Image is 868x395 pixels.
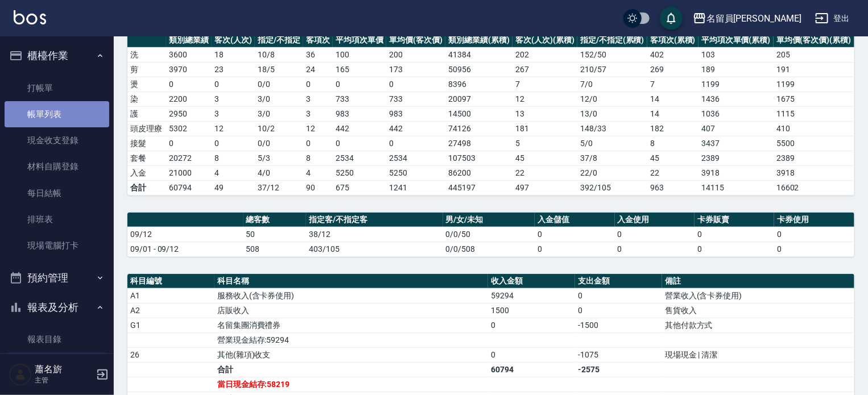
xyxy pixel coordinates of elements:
td: 36 [303,47,333,62]
td: 0 [386,77,445,92]
td: 38/12 [306,227,443,242]
td: 0 [166,136,212,151]
td: 14 [647,92,698,106]
th: 平均項次單價(累積) [698,33,774,48]
td: 392/105 [577,180,647,195]
td: 2950 [166,106,212,121]
td: 49 [212,180,255,195]
td: 445197 [445,180,512,195]
td: 41384 [445,47,512,62]
td: 181 [512,121,577,136]
td: 21000 [166,165,212,180]
td: 0 [386,136,445,151]
td: 5500 [774,136,854,151]
td: 407 [698,121,774,136]
table: a dense table [127,213,854,257]
td: 59294 [488,288,575,303]
td: 其他付款方式 [662,318,854,332]
td: 12 [512,92,577,106]
td: 營業現金結存:59294 [214,332,488,347]
button: 預約管理 [5,263,109,293]
th: 入金使用 [615,213,695,227]
td: 148 / 33 [577,121,647,136]
td: -1075 [575,347,662,362]
td: 3918 [698,165,774,180]
td: 0 [774,242,854,256]
td: 0 [695,227,774,242]
td: 營業收入(含卡券使用) [662,288,854,303]
td: 3 / 0 [255,92,303,106]
td: 402 [647,47,698,62]
td: 0/0/508 [443,242,535,256]
td: 107503 [445,151,512,165]
td: 8 [212,151,255,165]
td: 0 [774,227,854,242]
td: 200 [386,47,445,62]
a: 排班表 [5,206,109,232]
th: 類別總業績(累積) [445,33,512,48]
td: G1 [127,318,214,332]
td: 頭皮理療 [127,121,166,136]
td: 3918 [774,165,854,180]
td: 14115 [698,180,774,195]
a: 現場電腦打卡 [5,232,109,259]
td: 410 [774,121,854,136]
td: 13 / 0 [577,106,647,121]
td: 5 / 0 [577,136,647,151]
img: Logo [14,10,46,24]
td: 8 [647,136,698,151]
td: 12 / 0 [577,92,647,106]
td: 合計 [214,362,488,377]
td: 10 / 2 [255,121,303,136]
div: 名留員[PERSON_NAME] [706,11,801,26]
td: 5 / 3 [255,151,303,165]
td: 165 [333,62,386,77]
button: 登出 [811,8,854,29]
th: 卡券販賣 [695,213,774,227]
td: 2200 [166,92,212,106]
a: 材料自購登錄 [5,153,109,180]
td: 983 [333,106,386,121]
a: 報表目錄 [5,326,109,352]
td: 0 [166,77,212,92]
td: 洗 [127,47,166,62]
td: 508 [243,242,307,256]
td: 7 [512,77,577,92]
td: 45 [512,151,577,165]
td: 0 [303,136,333,151]
td: 8396 [445,77,512,92]
td: 1036 [698,106,774,121]
td: 1199 [774,77,854,92]
td: 403/105 [306,242,443,256]
td: 1199 [698,77,774,92]
td: 152 / 50 [577,47,647,62]
td: 名留集團消費禮券 [214,318,488,332]
button: 櫃檯作業 [5,41,109,70]
td: 205 [774,47,854,62]
td: 497 [512,180,577,195]
td: 0 [212,136,255,151]
td: 1241 [386,180,445,195]
td: 0 [212,77,255,92]
td: 0 [303,77,333,92]
td: 3 [212,106,255,121]
th: 客次(人次) [212,33,255,48]
td: 13 [512,106,577,121]
th: 客項次 [303,33,333,48]
td: 267 [512,62,577,77]
td: 0 / 0 [255,136,303,151]
td: 10 / 8 [255,47,303,62]
td: 675 [333,180,386,195]
td: 202 [512,47,577,62]
td: 3 [303,92,333,106]
td: 26 [127,347,214,362]
td: 90 [303,180,333,195]
p: 主管 [35,375,93,385]
button: 報表及分析 [5,293,109,322]
td: 12 [212,121,255,136]
td: 8 [303,151,333,165]
td: 5302 [166,121,212,136]
a: 現金收支登錄 [5,127,109,153]
td: 0 [535,227,614,242]
td: 210 / 57 [577,62,647,77]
